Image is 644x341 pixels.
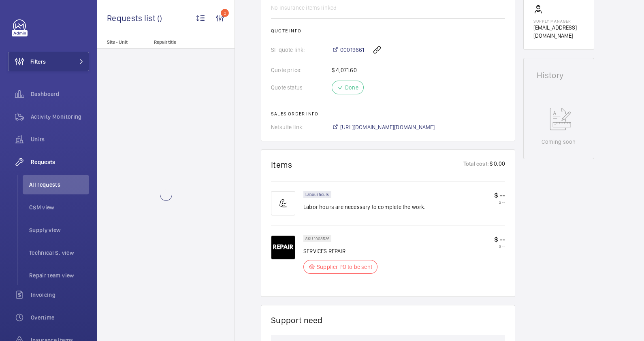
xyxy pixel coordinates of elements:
p: [EMAIL_ADDRESS][DOMAIN_NAME] [533,23,584,40]
p: Total cost: [463,160,489,170]
h1: Items [271,160,292,170]
h2: Quote info [271,28,505,34]
button: Filters [8,52,89,71]
span: Activity Monitoring [31,113,89,121]
span: Dashboard [31,90,89,98]
a: 00019661 [332,46,364,54]
span: Requests list [107,13,157,23]
span: Filters [30,58,46,66]
span: [URL][DOMAIN_NAME][DOMAIN_NAME] [340,123,435,131]
p: $ -- [494,191,505,200]
p: Site - Unit [97,39,151,45]
p: SKU 1008536 [305,237,329,240]
span: Supply view [29,226,89,234]
p: Supplier PO to be sent [317,263,372,271]
img: muscle-sm.svg [271,191,295,215]
h1: Support need [271,315,323,325]
span: Invoicing [31,291,89,299]
span: Requests [31,158,89,166]
p: Labour hours [305,193,329,196]
span: CSM view [29,203,89,211]
p: Supply manager [533,19,584,23]
a: [URL][DOMAIN_NAME][DOMAIN_NAME] [332,123,435,131]
span: 00019661 [340,46,364,54]
span: Overtime [31,313,89,322]
p: $ -- [494,200,505,205]
p: Labor hours are necessary to complete the work. [303,203,426,211]
p: $ -- [494,235,505,244]
h1: History [537,71,581,79]
img: 4IH7dyk0lKfVbRFSf4R9ywTe9GShna42_NoCtMvpQiKEiGqH.png [271,235,295,260]
p: $ 0.00 [489,160,505,170]
span: All requests [29,181,89,189]
h2: Sales order info [271,111,505,117]
p: Coming soon [542,138,576,146]
p: Repair title [154,39,207,45]
p: SERVICES REPAIR [303,247,382,255]
p: $ -- [494,244,505,249]
span: Technical S. view [29,249,89,257]
span: Units [31,135,89,143]
span: Repair team view [29,271,89,279]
